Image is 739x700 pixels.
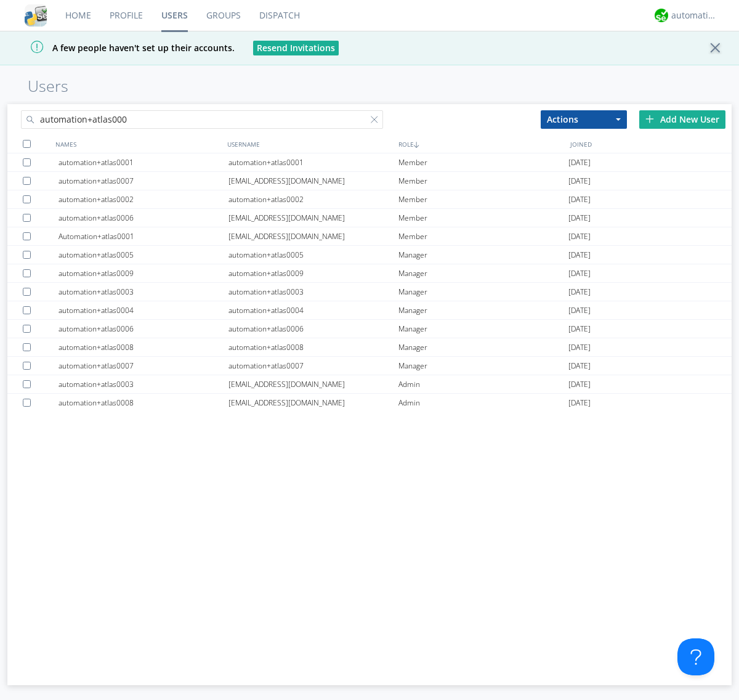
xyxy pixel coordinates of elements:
[398,246,568,264] div: Manager
[228,246,398,264] div: automation+atlas0005
[568,227,591,246] span: [DATE]
[25,4,47,26] img: cddb5a64eb264b2086981ab96f4c1ba7
[59,190,228,208] div: automation+atlas0002
[568,153,591,172] span: [DATE]
[398,264,568,282] div: Manager
[7,227,732,246] a: Automation+atlas0001[EMAIL_ADDRESS][DOMAIN_NAME]Member[DATE]
[59,209,228,227] div: automation+atlas0006
[7,283,732,301] a: automation+atlas0003automation+atlas0003Manager[DATE]
[395,135,567,153] div: ROLE
[567,135,739,153] div: JOINED
[7,375,732,394] a: automation+atlas0003[EMAIL_ADDRESS][DOMAIN_NAME]Admin[DATE]
[568,246,591,264] span: [DATE]
[59,246,228,264] div: automation+atlas0005
[21,110,383,129] input: Search users
[7,357,732,375] a: automation+atlas0007automation+atlas0007Manager[DATE]
[7,338,732,357] a: automation+atlas0008automation+atlas0008Manager[DATE]
[59,153,228,171] div: automation+atlas0001
[541,110,627,129] button: Actions
[228,209,398,227] div: [EMAIL_ADDRESS][DOMAIN_NAME]
[52,135,224,153] div: NAMES
[645,115,654,123] img: plus.svg
[568,190,591,209] span: [DATE]
[398,375,568,393] div: Admin
[59,338,228,356] div: automation+atlas0008
[568,320,591,338] span: [DATE]
[59,375,228,393] div: automation+atlas0003
[398,357,568,375] div: Manager
[7,394,732,412] a: automation+atlas0008[EMAIL_ADDRESS][DOMAIN_NAME]Admin[DATE]
[398,172,568,190] div: Member
[568,301,591,320] span: [DATE]
[7,172,732,190] a: automation+atlas0007[EMAIL_ADDRESS][DOMAIN_NAME]Member[DATE]
[655,9,668,22] img: d2d01cd9b4174d08988066c6d424eccd
[7,209,732,227] a: automation+atlas0006[EMAIL_ADDRESS][DOMAIN_NAME]Member[DATE]
[228,227,398,245] div: [EMAIL_ADDRESS][DOMAIN_NAME]
[7,320,732,338] a: automation+atlas0006automation+atlas0006Manager[DATE]
[228,394,398,412] div: [EMAIL_ADDRESS][DOMAIN_NAME]
[639,110,725,129] div: Add New User
[7,190,732,209] a: automation+atlas0002automation+atlas0002Member[DATE]
[568,394,591,412] span: [DATE]
[224,135,396,153] div: USERNAME
[568,283,591,301] span: [DATE]
[228,357,398,375] div: automation+atlas0007
[677,638,714,675] iframe: Toggle Customer Support
[59,227,228,245] div: Automation+atlas0001
[398,320,568,338] div: Manager
[7,264,732,283] a: automation+atlas0009automation+atlas0009Manager[DATE]
[398,227,568,245] div: Member
[59,357,228,375] div: automation+atlas0007
[228,338,398,356] div: automation+atlas0008
[398,301,568,319] div: Manager
[398,283,568,301] div: Manager
[568,375,591,394] span: [DATE]
[9,42,235,54] span: A few people haven't set up their accounts.
[59,172,228,190] div: automation+atlas0007
[228,283,398,301] div: automation+atlas0003
[228,320,398,338] div: automation+atlas0006
[568,357,591,375] span: [DATE]
[228,301,398,319] div: automation+atlas0004
[59,283,228,301] div: automation+atlas0003
[398,209,568,227] div: Member
[228,172,398,190] div: [EMAIL_ADDRESS][DOMAIN_NAME]
[568,209,591,227] span: [DATE]
[671,9,717,22] div: automation+atlas
[228,264,398,282] div: automation+atlas0009
[568,338,591,357] span: [DATE]
[228,190,398,208] div: automation+atlas0002
[59,320,228,338] div: automation+atlas0006
[253,41,339,55] button: Resend Invitations
[59,394,228,412] div: automation+atlas0008
[59,301,228,319] div: automation+atlas0004
[7,153,732,172] a: automation+atlas0001automation+atlas0001Member[DATE]
[398,394,568,412] div: Admin
[228,153,398,171] div: automation+atlas0001
[398,190,568,208] div: Member
[398,338,568,356] div: Manager
[7,301,732,320] a: automation+atlas0004automation+atlas0004Manager[DATE]
[7,246,732,264] a: automation+atlas0005automation+atlas0005Manager[DATE]
[59,264,228,282] div: automation+atlas0009
[228,375,398,393] div: [EMAIL_ADDRESS][DOMAIN_NAME]
[568,172,591,190] span: [DATE]
[398,153,568,171] div: Member
[568,264,591,283] span: [DATE]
